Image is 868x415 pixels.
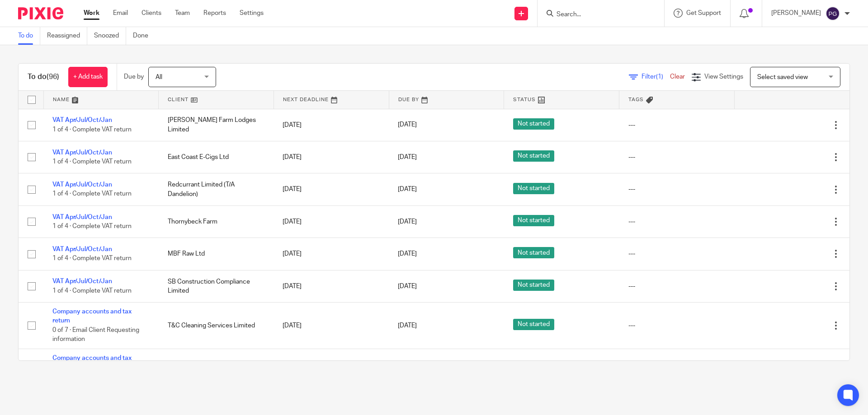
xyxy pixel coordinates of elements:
[274,141,389,173] td: [DATE]
[398,251,417,257] span: [DATE]
[159,238,274,270] td: MBF Raw Ltd
[124,72,144,81] p: Due by
[52,159,132,165] span: 1 of 4 · Complete VAT return
[52,246,112,252] a: VAT Apr/Jul/Oct/Jan
[398,322,417,329] span: [DATE]
[159,205,274,238] td: Thornybeck Farm
[159,349,274,395] td: Bassington Books Ltd
[642,74,670,80] span: Filter
[398,122,417,128] span: [DATE]
[52,308,132,324] a: Company accounts and tax return
[513,183,554,194] span: Not started
[704,74,743,80] span: View Settings
[133,27,155,45] a: Done
[513,247,554,258] span: Not started
[656,74,663,80] span: (1)
[274,349,389,395] td: [DATE]
[52,126,132,133] span: 1 of 4 · Complete VAT return
[274,173,389,205] td: [DATE]
[274,270,389,302] td: [DATE]
[686,10,721,16] span: Get Support
[628,282,726,291] div: ---
[159,141,274,173] td: East Coast E-Cigs Ltd
[47,73,59,80] span: (96)
[18,7,63,19] img: Pixie
[94,27,126,45] a: Snoozed
[513,150,554,162] span: Not started
[513,280,554,291] span: Not started
[159,173,274,205] td: Redcurrant Limited (T/A Dandelion)
[274,109,389,141] td: [DATE]
[628,321,726,330] div: ---
[513,118,554,130] span: Not started
[52,278,112,284] a: VAT Apr/Jul/Oct/Jan
[757,74,808,80] span: Select saved view
[52,149,112,156] a: VAT Apr/Jul/Oct/Jan
[274,238,389,270] td: [DATE]
[628,249,726,258] div: ---
[113,9,128,18] a: Email
[156,74,162,80] span: All
[68,67,108,87] a: + Add task
[203,9,226,18] a: Reports
[52,117,112,123] a: VAT Apr/Jul/Oct/Jan
[52,223,132,229] span: 1 of 4 · Complete VAT return
[628,153,726,162] div: ---
[628,97,644,102] span: Tags
[28,72,59,82] h1: To do
[159,270,274,302] td: SB Construction Compliance Limited
[513,319,554,330] span: Not started
[556,11,637,19] input: Search
[84,9,99,18] a: Work
[398,154,417,160] span: [DATE]
[628,121,726,130] div: ---
[398,219,417,225] span: [DATE]
[159,109,274,141] td: [PERSON_NAME] Farm Lodges Limited
[274,205,389,238] td: [DATE]
[628,185,726,194] div: ---
[175,9,190,18] a: Team
[18,27,40,45] a: To do
[52,214,112,220] a: VAT Apr/Jul/Oct/Jan
[628,217,726,226] div: ---
[274,303,389,349] td: [DATE]
[52,355,132,370] a: Company accounts and tax return
[52,288,132,294] span: 1 of 4 · Complete VAT return
[52,182,112,188] a: VAT Apr/Jul/Oct/Jan
[513,215,554,226] span: Not started
[52,191,132,197] span: 1 of 4 · Complete VAT return
[670,74,685,80] a: Clear
[159,303,274,349] td: T&C Cleaning Services Limited
[398,283,417,289] span: [DATE]
[771,9,821,18] p: [PERSON_NAME]
[47,27,87,45] a: Reassigned
[826,6,840,21] img: svg%3E
[398,186,417,192] span: [DATE]
[52,327,139,343] span: 0 of 7 · Email Client Requesting information
[240,9,264,18] a: Settings
[52,256,132,262] span: 1 of 4 · Complete VAT return
[142,9,161,18] a: Clients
